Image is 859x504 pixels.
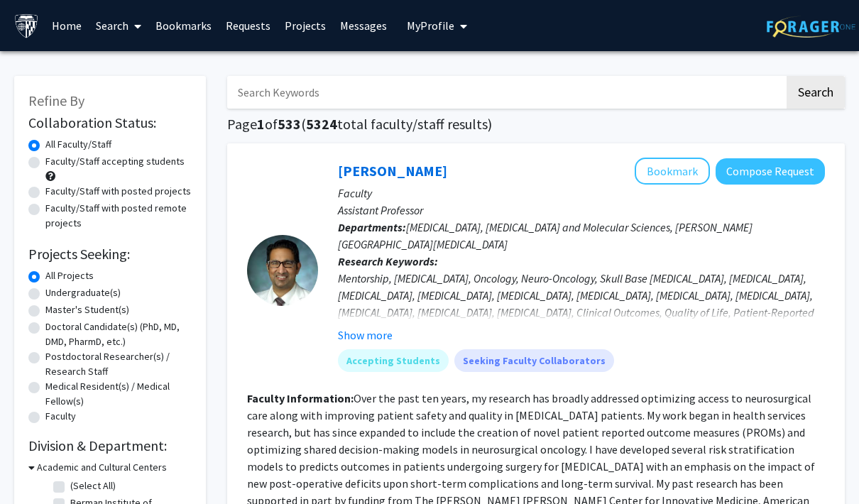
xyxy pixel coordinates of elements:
[45,409,76,424] label: Faculty
[45,349,192,379] label: Postdoctoral Researcher(s) / Research Staff
[227,116,845,133] h1: Page of ( total faculty/staff results)
[14,13,39,38] img: Johns Hopkins University Logo
[45,154,185,169] label: Faculty/Staff accepting students
[89,1,148,50] a: Search
[338,349,449,372] mat-chip: Accepting Students
[257,115,265,133] span: 1
[454,349,614,372] mat-chip: Seeking Faculty Collaborators
[45,285,121,300] label: Undergraduate(s)
[333,1,394,50] a: Messages
[45,302,129,317] label: Master's Student(s)
[338,220,753,251] span: [MEDICAL_DATA], [MEDICAL_DATA] and Molecular Sciences, [PERSON_NAME][GEOGRAPHIC_DATA][MEDICAL_DATA]
[767,16,855,38] img: ForagerOne Logo
[45,1,89,50] a: Home
[45,319,192,349] label: Doctoral Candidate(s) (PhD, MD, DMD, PharmD, etc.)
[338,202,825,219] p: Assistant Professor
[338,220,406,234] b: Departments:
[407,18,454,33] span: My Profile
[306,115,337,133] span: 5324
[716,158,825,185] button: Compose Request to Raj Mukherjee
[28,246,192,263] h2: Projects Seeking:
[28,92,84,109] span: Refine By
[45,201,192,231] label: Faculty/Staff with posted remote projects
[278,1,333,50] a: Projects
[45,137,111,152] label: All Faculty/Staff
[70,478,116,493] label: (Select All)
[227,76,784,109] input: Search Keywords
[338,270,825,372] div: Mentorship, [MEDICAL_DATA], Oncology, Neuro-Oncology, Skull Base [MEDICAL_DATA], [MEDICAL_DATA], ...
[28,114,192,131] h2: Collaboration Status:
[278,115,301,133] span: 533
[45,268,94,283] label: All Projects
[28,437,192,454] h2: Division & Department:
[338,327,393,344] button: Show more
[635,158,710,185] button: Add Raj Mukherjee to Bookmarks
[247,391,354,405] b: Faculty Information:
[787,76,845,109] button: Search
[338,185,825,202] p: Faculty
[219,1,278,50] a: Requests
[148,1,219,50] a: Bookmarks
[338,254,438,268] b: Research Keywords:
[11,440,60,493] iframe: Chat
[37,460,167,475] h3: Academic and Cultural Centers
[338,162,447,180] a: [PERSON_NAME]
[45,379,192,409] label: Medical Resident(s) / Medical Fellow(s)
[45,184,191,199] label: Faculty/Staff with posted projects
